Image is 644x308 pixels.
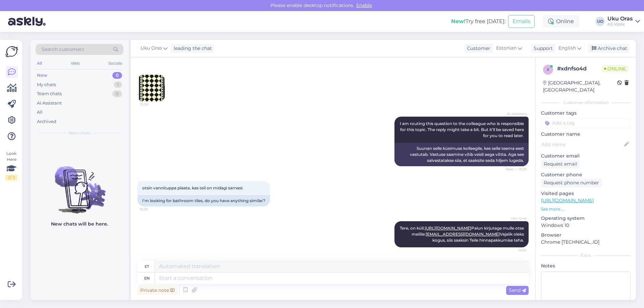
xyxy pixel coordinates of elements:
[541,232,631,239] p: Browser
[37,100,62,107] div: AI Assistant
[543,15,579,27] div: Online
[107,59,123,68] div: Socials
[5,150,17,181] div: Look Here
[354,2,374,8] span: Enable
[145,261,149,272] div: et
[607,16,633,21] div: Uku Oras
[501,216,527,221] span: Uku Oras
[37,72,47,79] div: New
[607,21,633,27] div: AS Vipex
[541,252,631,258] div: Extra
[51,221,108,228] p: New chats will be here.
[547,67,549,72] span: x
[69,130,90,136] span: New chats
[607,16,640,27] a: Uku OrasAS Vipex
[114,81,122,88] div: 1
[141,45,162,52] span: Uku Oras
[138,75,165,102] img: Attachment
[541,160,580,169] div: Request email
[140,207,165,212] span: 15:29
[394,143,529,166] div: Suunan selle küsimuse kolleegile, kes selle teema eest vastutab. Vastuse saamine võib veidi aega ...
[541,239,631,246] p: Chrome [TECHNICAL_ID]
[451,17,505,25] div: Try free [DATE]:
[508,15,535,28] button: Emails
[144,272,150,284] div: en
[557,65,601,73] div: # xdnfso4d
[36,59,43,68] div: All
[42,46,84,53] span: Search customers
[142,185,243,190] span: otsin vannituppa plaate, kas teil on midagi sarnast
[5,175,17,181] div: 2 / 3
[112,72,122,79] div: 0
[541,152,631,160] p: Customer email
[501,111,527,116] span: AI Assistant
[531,45,553,52] div: Support
[37,109,43,116] div: All
[541,215,631,222] p: Operating system
[541,197,594,203] a: [URL][DOMAIN_NAME]
[501,167,527,172] span: Seen ✓ 15:29
[37,90,62,97] div: Team chats
[595,17,605,26] div: UO
[601,65,629,72] span: Online
[541,141,623,148] input: Add name
[138,286,177,295] div: Private note
[140,102,165,107] span: 15:29
[541,100,631,106] div: Customer information
[543,79,617,94] div: [GEOGRAPHIC_DATA], [GEOGRAPHIC_DATA]
[541,178,602,187] div: Request phone number
[501,248,527,253] span: 15:34
[37,81,56,88] div: My chats
[464,45,490,52] div: Customer
[69,59,81,68] div: Web
[541,190,631,197] p: Visited pages
[541,118,631,128] input: Add a tag
[5,45,18,58] img: Askly Logo
[171,45,212,52] div: leading the chat
[541,222,631,229] p: Windows 10
[558,45,576,52] span: English
[541,171,631,178] p: Customer phone
[451,18,466,24] b: New!
[496,45,517,52] span: Estonian
[541,262,631,269] p: Notes
[425,226,471,231] a: [URL][DOMAIN_NAME]
[400,226,525,243] span: Tere, on küll. Palun kirjutage mulle otse meilile: Vajalik oleks kogus, siis saaksin Teile hinnap...
[400,121,525,138] span: I am routing this question to the colleague who is responsible for this topic. The reply might ta...
[138,195,270,206] div: I'm looking for bathroom tiles, do you have anything similar?
[509,287,526,293] span: Send
[541,206,631,212] p: See more ...
[426,232,500,237] a: [EMAIL_ADDRESS][DOMAIN_NAME]
[112,90,122,97] div: 0
[541,131,631,138] p: Customer name
[588,44,630,53] div: Archive chat
[541,110,631,117] p: Customer tags
[30,154,129,214] img: No chats
[37,118,56,125] div: Archived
